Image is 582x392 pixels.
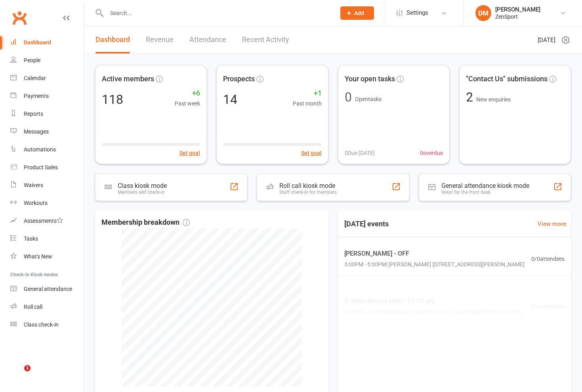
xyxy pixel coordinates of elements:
[466,73,548,85] span: "Contact Us" submissions
[10,298,84,316] a: Roll call
[441,189,529,195] div: Great for the front desk
[344,342,522,351] span: 3:00PM - 4:05PM | ZenSport Coach | [STREET_ADDRESS][PERSON_NAME]
[10,176,84,194] a: Waivers
[24,39,51,46] div: Dashboard
[301,149,322,157] button: Set goal
[24,253,52,260] div: What's New
[118,189,167,195] div: Members self check-in
[24,128,49,135] div: Messages
[95,26,130,54] a: Dashboard
[24,218,63,224] div: Assessments
[24,146,56,153] div: Automations
[24,182,43,188] div: Waivers
[406,4,428,22] span: Settings
[441,182,529,189] div: General attendance kiosk mode
[10,52,84,69] a: People
[344,260,525,269] span: 3:00PM - 5:30PM | [PERSON_NAME] | [STREET_ADDRESS][PERSON_NAME]
[102,73,154,85] span: Active members
[24,321,59,328] div: Class check-in
[24,164,58,170] div: Product Sales
[10,212,84,230] a: Assessments
[24,57,40,63] div: People
[476,96,511,103] span: New enquiries
[10,280,84,298] a: General attendance kiosk mode
[345,91,352,103] div: 0
[340,6,374,20] button: Add
[10,230,84,248] a: Tasks
[345,73,395,85] span: Your open tasks
[10,8,29,28] a: Clubworx
[102,93,123,106] div: 118
[10,34,84,52] a: Dashboard
[338,217,395,231] h3: [DATE] events
[10,105,84,123] a: Reports
[10,194,84,212] a: Workouts
[223,73,255,85] span: Prospects
[344,331,522,341] span: Z-Semi-Private Elite - 14 & older
[538,35,555,45] span: [DATE]
[495,13,540,20] div: ZenSport
[24,93,49,99] div: Payments
[24,365,31,371] span: 1
[104,8,330,19] input: Search...
[10,248,84,266] a: What's New
[175,99,200,108] span: Past week
[24,286,72,292] div: General attendance
[354,10,364,16] span: Add
[242,26,289,54] a: Recent Activity
[10,87,84,105] a: Payments
[8,365,27,384] iframe: Intercom live chat
[345,149,375,157] span: 0 Due [DATE]
[146,26,174,54] a: Revenue
[279,182,337,189] div: Roll call kiosk mode
[495,6,540,13] div: [PERSON_NAME]
[10,316,84,334] a: Class kiosk mode
[344,249,525,259] span: [PERSON_NAME] - OFF
[344,296,522,306] span: Z-Semi-Private Elite - 11-13 yrs.
[293,99,322,108] span: Past month
[24,200,48,206] div: Workouts
[531,254,565,263] span: 0 / 0 attendees
[118,182,167,189] div: Class kiosk mode
[24,111,43,117] div: Reports
[344,308,522,316] span: 3:00PM - 3:45PM | ZenSport Coach | [STREET_ADDRESS][PERSON_NAME]
[179,149,200,157] button: Set goal
[531,337,565,345] span: 1 / 2 attendees
[223,93,237,106] div: 14
[10,69,84,87] a: Calendar
[24,75,46,81] div: Calendar
[10,159,84,176] a: Product Sales
[24,304,42,310] div: Roll call
[24,235,38,242] div: Tasks
[189,26,226,54] a: Attendance
[10,123,84,141] a: Messages
[175,88,200,99] span: +6
[10,141,84,159] a: Automations
[475,5,491,21] div: DM
[531,302,565,310] span: 0 / 3 attendees
[279,189,337,195] div: Staff check-in for members
[420,149,443,157] span: 0 overdue
[355,96,382,102] span: Open tasks
[538,219,566,229] a: View more
[293,88,322,99] span: +1
[101,217,190,228] span: Membership breakdown
[466,90,476,105] span: 2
